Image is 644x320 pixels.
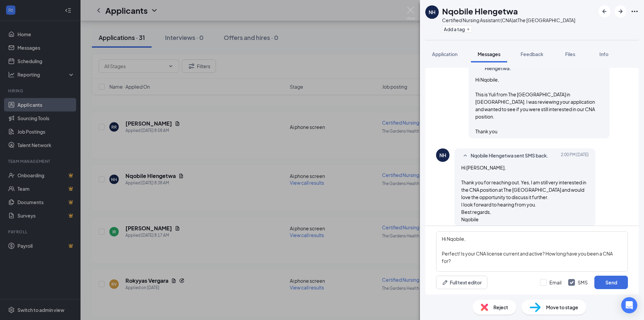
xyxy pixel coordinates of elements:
span: Nqobile Hlengetwa sent SMS back. [471,152,548,160]
span: Reject [493,304,508,311]
textarea: Hi Nqobile, Perfect! Is your CNA license current and active? How long have you been a CNA for? [436,231,628,272]
span: Move to stage [546,304,578,311]
svg: ArrowLeftNew [600,7,608,15]
span: Hi [PERSON_NAME], Thank you for reaching out. Yes, I am still very interested in the CNA position... [461,165,586,222]
span: Messages [478,51,500,57]
span: Feedback [521,51,543,57]
div: NH [439,152,446,158]
span: Application [432,51,458,57]
div: NH [429,9,435,15]
span: Hi Nqobile, This is Yuli from The [GEOGRAPHIC_DATA] in [GEOGRAPHIC_DATA]. I was reviewing your ap... [475,77,595,134]
svg: Plus [466,27,470,31]
svg: Ellipses [631,7,639,15]
h1: Nqobile Hlengetwa [442,5,518,17]
button: ArrowLeftNew [598,5,610,17]
svg: SmallChevronUp [461,152,469,160]
button: PlusAdd a tag [442,26,472,33]
span: Files [565,51,575,57]
div: Certified Nursing Assistant (CNA) at The [GEOGRAPHIC_DATA] [442,17,575,24]
div: Open Intercom Messenger [621,297,637,313]
span: Info [599,51,608,57]
svg: ArrowRight [616,7,625,15]
button: ArrowRight [614,5,627,17]
svg: Pen [442,279,448,286]
button: Send [594,276,628,289]
span: [DATE] 2:00 PM [561,152,589,160]
button: Full text editorPen [436,276,487,289]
